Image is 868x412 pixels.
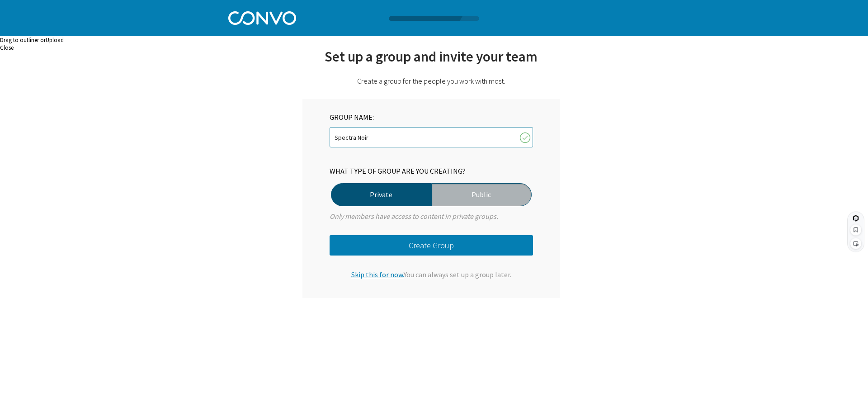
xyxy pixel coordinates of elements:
[351,270,404,279] span: Skip this for now.
[519,132,531,143] img: valid.png
[431,183,532,206] label: Public
[302,76,560,85] div: Create a group for the people you work with most.
[331,183,431,206] label: Private
[330,260,533,280] div: You can always set up a group later.
[330,127,533,147] input: Example: Marketing
[330,235,533,256] button: Create Group
[330,212,498,221] i: Only members have access to content in private groups.
[330,166,533,176] div: WHAT TYPE OF GROUP ARE YOU CREATING?
[302,47,560,76] div: Set up a group and invite your team
[330,112,382,123] div: GROUP NAME:
[228,9,296,25] img: Convo Logo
